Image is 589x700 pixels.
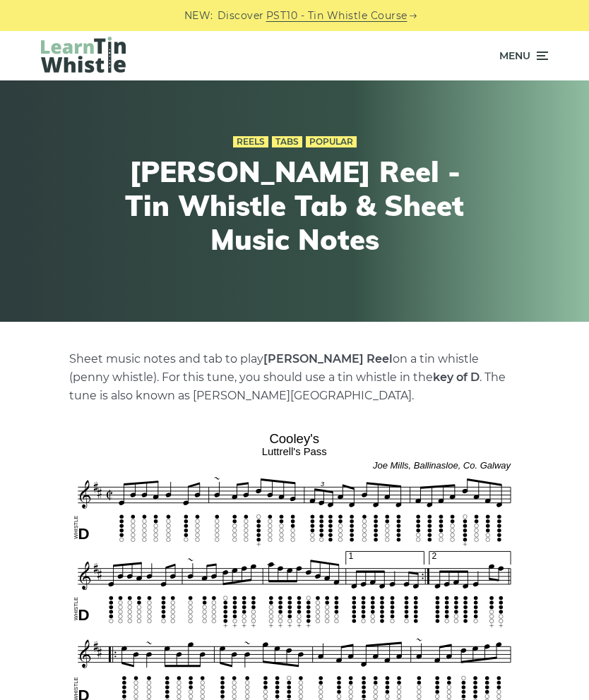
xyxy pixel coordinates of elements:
a: Reels [233,136,268,147]
span: Menu [499,38,530,73]
a: Popular [306,136,357,147]
img: LearnTinWhistle.com [41,37,126,73]
strong: key of D [433,370,480,384]
strong: [PERSON_NAME] Reel [263,352,393,366]
a: Tabs [272,136,302,147]
h1: [PERSON_NAME] Reel - Tin Whistle Tab & Sheet Music Notes [104,155,485,256]
p: Sheet music notes and tab to play on a tin whistle (penny whistle). For this tune, you should use... [69,350,520,405]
